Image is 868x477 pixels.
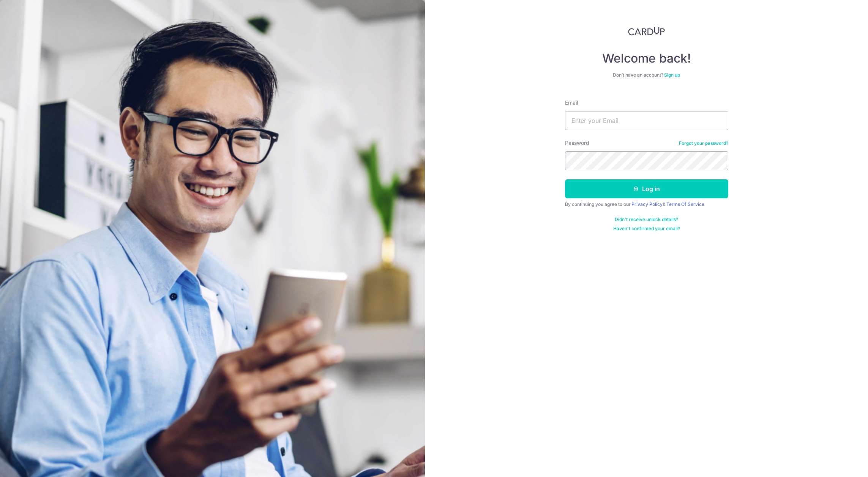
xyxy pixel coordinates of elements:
input: Enter your Email [565,111,728,130]
a: Terms Of Service [666,201,704,207]
button: Log in [565,179,728,198]
a: Didn't receive unlock details? [615,217,678,223]
a: Privacy Policy [631,201,663,207]
a: Haven't confirmed your email? [613,226,680,232]
h4: Welcome back! [565,51,728,66]
a: Forgot your password? [679,140,728,146]
a: Sign up [664,72,680,78]
img: CardUp Logo [628,27,665,36]
div: Don’t have an account? [565,72,728,78]
label: Password [565,139,589,147]
div: By continuing you agree to our & [565,201,728,207]
label: Email [565,99,578,107]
